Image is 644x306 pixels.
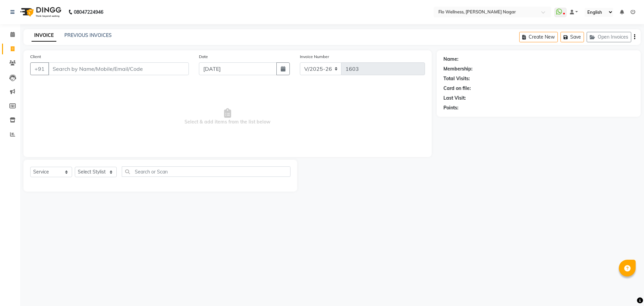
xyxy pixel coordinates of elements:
label: Client [30,54,41,60]
div: Membership: [443,65,473,72]
input: Search by Name/Mobile/Email/Code [48,62,189,75]
iframe: chat widget [616,279,637,299]
label: Invoice Number [300,54,329,60]
span: Select & add items from the list below [30,83,425,150]
button: Create New [519,32,558,42]
button: +91 [30,62,49,75]
input: Search or Scan [122,166,290,177]
button: Save [560,32,584,42]
img: logo [17,3,63,21]
a: INVOICE [32,30,56,42]
label: Date [199,54,208,60]
div: Name: [443,56,459,63]
button: Open Invoices [587,32,631,42]
div: Last Visit: [443,95,466,102]
a: PREVIOUS INVOICES [64,32,112,38]
div: Total Visits: [443,75,470,82]
b: 08047224946 [74,3,103,21]
div: Points: [443,104,459,111]
div: Card on file: [443,85,471,92]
